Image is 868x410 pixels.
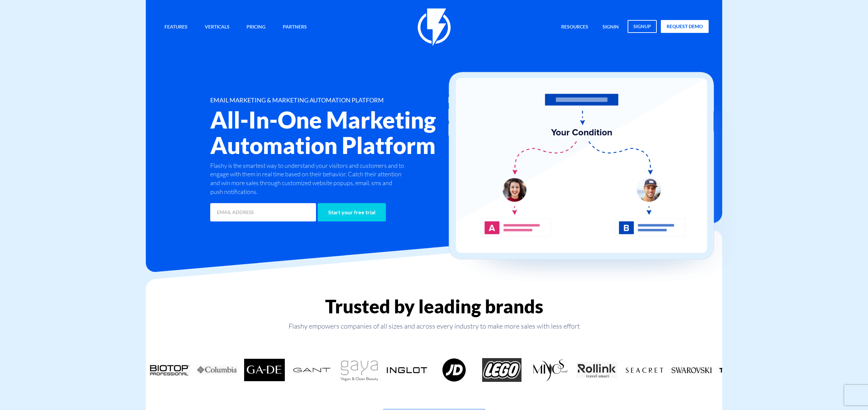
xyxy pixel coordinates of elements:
[146,321,722,331] p: Flashy empowers companies of all sizes and across every industry to make more sales with less effort
[318,203,386,221] input: Start your free trial
[526,358,573,382] div: 10 / 18
[556,20,593,35] a: Resources
[241,20,271,35] a: Pricing
[431,358,478,382] div: 8 / 18
[278,20,312,35] a: Partners
[661,20,709,33] a: request demo
[336,358,383,382] div: 6 / 18
[597,20,624,35] a: signin
[715,358,763,382] div: 14 / 18
[159,20,193,35] a: Features
[478,358,526,382] div: 9 / 18
[628,20,657,33] a: signup
[383,358,431,382] div: 7 / 18
[210,97,475,104] h1: EMAIL MARKETING & MARKETING AUTOMATION PLATFORM
[288,358,336,382] div: 5 / 18
[210,161,406,196] p: Flashy is the smartest way to understand your visitors and customers and to engage with them in r...
[210,107,475,158] h2: All-In-One Marketing Automation Platform
[668,358,715,382] div: 13 / 18
[210,203,316,221] input: EMAIL ADDRESS
[241,358,288,382] div: 4 / 18
[146,296,722,317] h2: Trusted by leading brands
[200,20,235,35] a: Verticals
[573,358,620,382] div: 11 / 18
[146,358,193,382] div: 2 / 18
[193,358,241,382] div: 3 / 18
[620,358,668,382] div: 12 / 18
